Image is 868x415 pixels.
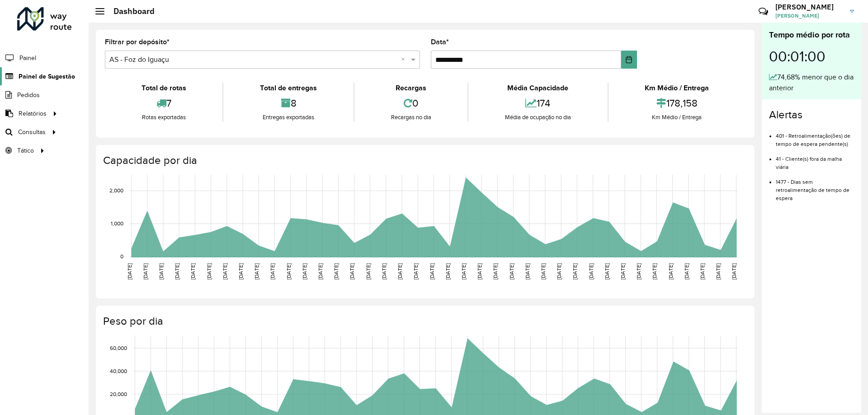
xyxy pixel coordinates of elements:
[19,72,75,81] span: Painel de Sugestão
[365,263,371,280] text: [DATE]
[769,108,854,121] h4: Alertas
[621,51,637,69] button: Choose Date
[471,83,605,93] div: Média Capacidade
[107,93,220,113] div: 7
[429,263,435,280] text: [DATE]
[604,263,610,280] text: [DATE]
[226,113,351,122] div: Entregas exportadas
[776,148,854,171] li: 41 - Cliente(s) fora da malha viária
[611,93,743,113] div: 178,158
[471,93,605,113] div: 174
[776,125,854,148] li: 401 - Retroalimentação(ões) de tempo de espera pendente(s)
[509,263,514,280] text: [DATE]
[349,263,355,280] text: [DATE]
[19,53,36,63] span: Painel
[620,263,626,280] text: [DATE]
[110,345,127,351] text: 60,000
[111,220,123,226] text: 1,000
[103,315,745,328] h4: Peso por dia
[110,391,127,397] text: 20,000
[238,263,244,280] text: [DATE]
[254,263,259,280] text: [DATE]
[651,263,657,280] text: [DATE]
[775,12,843,20] span: [PERSON_NAME]
[588,263,594,280] text: [DATE]
[206,263,212,280] text: [DATE]
[226,93,351,113] div: 8
[109,188,123,194] text: 2,000
[226,83,351,93] div: Total de entregas
[302,263,307,280] text: [DATE]
[190,263,196,280] text: [DATE]
[636,263,642,280] text: [DATE]
[110,368,127,374] text: 40,000
[19,109,47,118] span: Relatórios
[668,263,674,280] text: [DATE]
[286,263,292,280] text: [DATE]
[104,6,155,16] h2: Dashboard
[540,263,546,280] text: [DATE]
[222,263,228,280] text: [DATE]
[769,41,854,72] div: 00:01:00
[317,263,323,280] text: [DATE]
[397,263,403,280] text: [DATE]
[769,72,854,93] div: 74,68% menor que o dia anterior
[572,263,578,280] text: [DATE]
[107,113,220,122] div: Rotas exportadas
[754,2,773,21] a: Contato Rápido
[471,113,605,122] div: Média de ocupação no dia
[357,93,465,113] div: 0
[18,127,46,137] span: Consultas
[269,263,275,280] text: [DATE]
[775,3,843,11] h3: [PERSON_NAME]
[776,171,854,202] li: 1477 - Dias sem retroalimentação de tempo de espera
[381,263,387,280] text: [DATE]
[769,29,854,41] div: Tempo médio por rota
[445,263,451,280] text: [DATE]
[731,263,737,280] text: [DATE]
[476,263,482,280] text: [DATE]
[461,263,467,280] text: [DATE]
[684,263,689,280] text: [DATE]
[127,263,132,280] text: [DATE]
[556,263,562,280] text: [DATE]
[699,263,705,280] text: [DATE]
[357,113,465,122] div: Recargas no dia
[174,263,180,280] text: [DATE]
[401,54,409,65] span: Clear all
[611,83,743,93] div: Km Médio / Entrega
[158,263,164,280] text: [DATE]
[357,83,465,93] div: Recargas
[107,83,220,93] div: Total de rotas
[105,37,170,47] label: Filtrar por depósito
[103,154,745,167] h4: Capacidade por dia
[142,263,148,280] text: [DATE]
[17,146,34,155] span: Tático
[120,253,123,259] text: 0
[715,263,721,280] text: [DATE]
[17,90,40,100] span: Pedidos
[492,263,498,280] text: [DATE]
[611,113,743,122] div: Km Médio / Entrega
[524,263,530,280] text: [DATE]
[431,37,449,47] label: Data
[333,263,339,280] text: [DATE]
[413,263,419,280] text: [DATE]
